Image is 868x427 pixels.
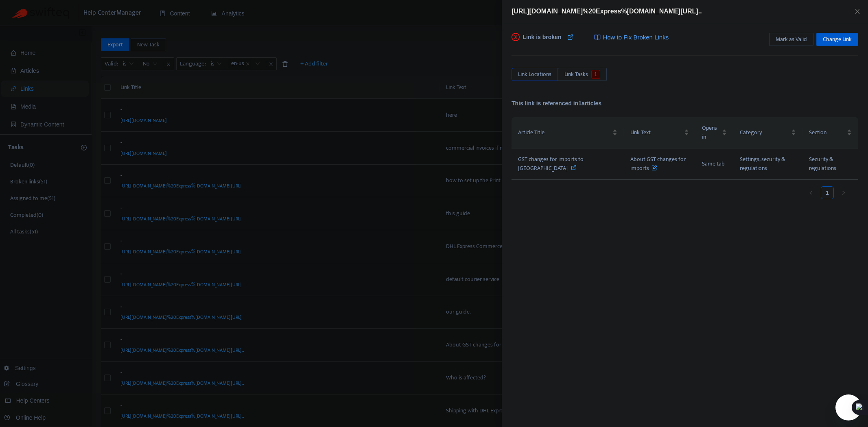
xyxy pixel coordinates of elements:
button: left [805,186,818,199]
span: Link Text [630,128,683,137]
a: How to Fix Broken Links [594,33,669,42]
span: This link is referenced in 1 articles [512,100,601,107]
span: [URL][DOMAIN_NAME]%20Express%[DOMAIN_NAME][URL].. [512,8,702,15]
button: Close [852,8,863,15]
span: Link Locations [518,70,551,79]
th: Article Title [512,117,624,148]
span: Link Tasks [564,70,588,79]
th: Section [802,117,858,148]
span: About GST changes for imports [630,155,686,173]
span: close [854,8,861,15]
button: Link Locations [512,68,558,81]
iframe: Button to launch messaging window [835,394,861,420]
a: 1 [821,187,833,199]
span: Change Link [823,35,852,44]
span: How to Fix Broken Links [603,33,669,42]
span: 1 [591,70,601,79]
span: Category [740,128,789,137]
span: Mark as Valid [776,35,807,44]
span: Link is broken [523,33,562,49]
button: Link Tasks1 [558,68,607,81]
li: 1 [821,186,834,199]
span: Opens in [702,124,720,142]
li: Next Page [837,186,850,199]
button: Mark as Valid [769,33,813,46]
li: Previous Page [805,186,818,199]
span: left [809,190,813,195]
span: Settings, security & regulations [740,155,785,173]
th: Opens in [695,117,733,148]
img: image-link [594,34,601,41]
span: close-circle [512,33,520,41]
th: Link Text [624,117,696,148]
span: Section [809,128,845,137]
span: GST changes for imports to [GEOGRAPHIC_DATA] [518,155,584,173]
span: right [841,190,846,195]
span: Security & regulations [809,155,836,173]
th: Category [733,117,802,148]
span: Same tab [702,159,725,168]
span: Article Title [518,128,611,137]
button: Change Link [816,33,858,46]
button: right [837,186,850,199]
